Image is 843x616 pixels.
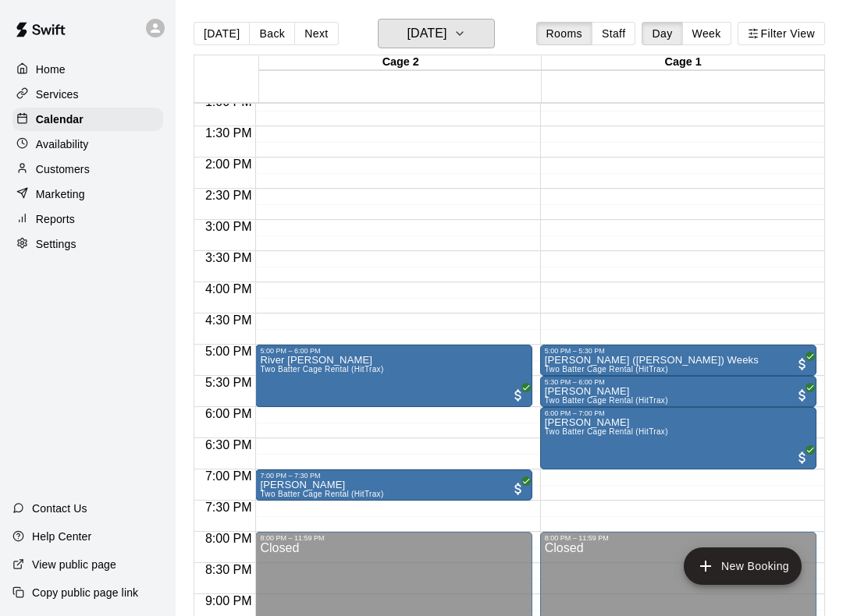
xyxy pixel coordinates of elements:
h6: [DATE] [407,23,446,44]
span: 8:30 PM [201,563,256,576]
span: Two Batter Cage Rental (HitTrax) [260,490,383,498]
div: 5:00 PM – 5:30 PM: Shawn (Maddex) Weeks [540,345,816,376]
button: Staff [592,22,636,45]
button: [DATE] [378,19,495,48]
span: All customers have paid [795,356,810,372]
button: add [684,547,802,585]
button: Back [249,22,295,45]
span: 2:00 PM [201,158,256,171]
p: Settings [36,236,76,252]
span: All customers have paid [510,388,526,403]
a: Marketing [12,182,163,206]
button: Filter View [738,22,825,45]
button: Week [682,22,731,45]
p: Calendar [36,112,84,127]
div: 5:30 PM – 6:00 PM: Nick Tart [540,376,816,407]
p: Marketing [36,186,85,202]
button: Day [642,22,682,45]
span: 7:30 PM [201,501,256,514]
div: 5:30 PM – 6:00 PM [545,378,812,386]
span: Two Batter Cage Rental (HitTrax) [545,396,668,405]
span: Two Batter Cage Rental (HitTrax) [260,365,383,373]
span: 4:30 PM [201,313,256,327]
p: Help Center [32,529,91,544]
span: 8:00 PM [201,532,256,545]
span: Two Batter Cage Rental (HitTrax) [545,427,668,436]
a: Availability [12,133,163,156]
div: 6:00 PM – 7:00 PM: Jon Beyer [540,407,816,469]
a: Home [12,58,163,81]
div: 8:00 PM – 11:59 PM [545,534,812,542]
p: Availability [36,136,89,152]
p: Reports [36,211,75,227]
span: 5:30 PM [201,376,256,389]
span: 9:00 PM [201,594,256,607]
div: 5:00 PM – 6:00 PM [260,347,527,355]
div: 5:00 PM – 6:00 PM: River Finkelstein [255,345,532,407]
button: Rooms [536,22,592,45]
div: 6:00 PM – 7:00 PM [545,409,812,417]
div: 7:00 PM – 7:30 PM [260,472,527,480]
span: All customers have paid [510,481,526,497]
div: 8:00 PM – 11:59 PM [260,534,527,542]
span: All customers have paid [795,450,810,466]
span: Two Batter Cage Rental (HitTrax) [545,365,668,373]
p: Contact Us [32,501,87,516]
p: Copy public page link [32,585,138,600]
div: Cage 2 [259,55,542,70]
p: Home [36,62,66,77]
a: Services [12,83,163,106]
span: 5:00 PM [201,345,256,358]
div: 5:00 PM – 5:30 PM [545,347,812,355]
a: Calendar [12,108,163,131]
p: Customers [36,161,90,177]
span: 6:30 PM [201,438,256,451]
div: Cage 1 [542,55,824,70]
a: Reports [12,207,163,231]
span: 7:00 PM [201,469,256,483]
span: 6:00 PM [201,407,256,420]
a: Settings [12,232,163,256]
span: 3:30 PM [201,251,256,264]
p: Services [36,87,79,102]
a: Customers [12,158,163,181]
span: 3:00 PM [201,220,256,233]
button: Next [294,22,338,45]
span: All customers have paid [795,388,810,403]
span: 4:00 PM [201,282,256,296]
div: 7:00 PM – 7:30 PM: Adam Rocker [255,469,532,501]
p: View public page [32,557,116,572]
button: [DATE] [194,22,250,45]
span: 2:30 PM [201,189,256,202]
span: 1:30 PM [201,126,256,140]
